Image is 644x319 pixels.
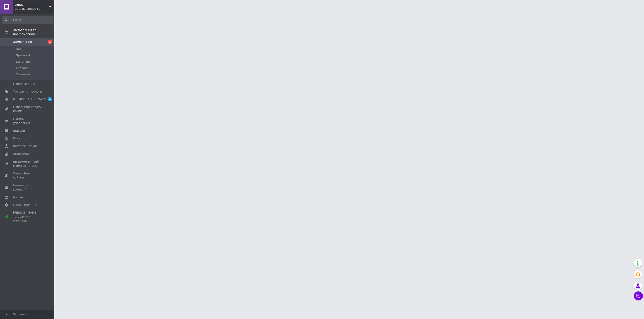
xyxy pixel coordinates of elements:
span: Показники роботи компанії [13,105,42,113]
span: Повідомлення [13,82,35,86]
span: Виконані [16,60,30,64]
span: Каталог ProSale [13,144,38,148]
span: Панель управління [13,117,42,125]
span: Замовлення та повідомлення [13,28,54,36]
span: Товари та послуги [13,90,42,94]
div: Ваш ID: 3830030 [15,7,54,11]
span: [PERSON_NAME] та рахунки [13,211,42,223]
span: 4 [48,97,52,101]
span: Покупці [13,136,25,140]
button: Чат з покупцем [634,291,643,300]
span: Скасовані [16,66,31,70]
span: Налаштування [13,203,36,207]
span: Гаманець компанії [13,183,42,191]
span: Маркет [13,195,25,199]
div: Prom топ [13,219,42,223]
span: Аналітика [13,152,29,156]
span: Замовлення [13,40,32,44]
span: Інструменти веб-майстра та SEO [13,160,42,168]
span: [DEMOGRAPHIC_DATA] [13,97,47,101]
span: 1 [48,40,52,44]
span: Прийняті [16,53,30,57]
span: Управління сайтом [13,171,42,180]
span: Omut [15,3,49,7]
input: Пошук [2,16,53,24]
span: Оплачені [16,72,30,76]
span: Відгуки [13,129,25,133]
span: Нові [16,47,22,51]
